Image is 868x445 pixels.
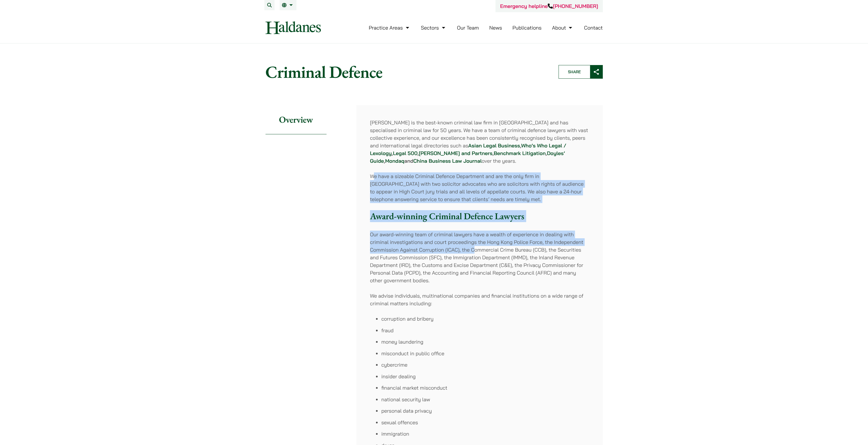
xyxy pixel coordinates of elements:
strong: , [417,150,419,156]
li: corruption and bribery [381,315,589,323]
li: money laundering [381,338,589,346]
li: personal data privacy [381,407,589,415]
span: Share [559,65,590,78]
a: China Business Law Journal [413,158,482,164]
img: Logo of Haldanes [265,21,321,34]
a: Contact [584,24,603,31]
a: Doyles’ Guide [370,150,565,164]
p: We have a sizeable Criminal Defence Department and are the only firm in [GEOGRAPHIC_DATA] with tw... [370,172,589,203]
p: We advise individuals, multinational companies and financial institutions on a wide range of crim... [370,292,589,307]
strong: , , [492,150,547,156]
a: Legal 500 [393,150,417,156]
li: sexual offences [381,419,589,426]
strong: , [392,150,393,156]
strong: and [404,158,413,164]
li: immigration [381,430,589,438]
li: national security law [381,396,589,403]
strong: , [520,142,521,149]
a: Our Team [457,24,479,31]
h2: Overview [265,105,327,134]
p: [PERSON_NAME] is the best-known criminal law firm in [GEOGRAPHIC_DATA] and has specialised in cri... [370,119,589,165]
a: Sectors [421,24,446,31]
li: misconduct in public office [381,350,589,357]
p: Our award-winning team of criminal lawyers have a wealth of experience in dealing with criminal i... [370,231,589,284]
a: Asian Legal Business [468,142,520,149]
a: EN [282,3,294,7]
h3: Award-winning Criminal Defence Lawyers [370,211,589,222]
li: insider dealing [381,373,589,380]
a: [PERSON_NAME] and Partners [419,150,493,156]
li: cybercrime [381,361,589,369]
button: Share [559,65,603,79]
a: About [552,24,574,31]
li: financial market misconduct [381,384,589,392]
a: News [489,24,502,31]
a: Emergency helpline[PHONE_NUMBER] [500,3,598,9]
a: Mondaq [385,158,404,164]
a: Practice Areas [369,24,411,31]
h1: Criminal Defence [265,62,549,82]
li: fraud [381,327,589,334]
strong: , [384,158,385,164]
a: Who’s Who Legal / Lexology [370,142,566,156]
a: Publications [513,24,542,31]
a: Benchmark Litigation [494,150,546,156]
